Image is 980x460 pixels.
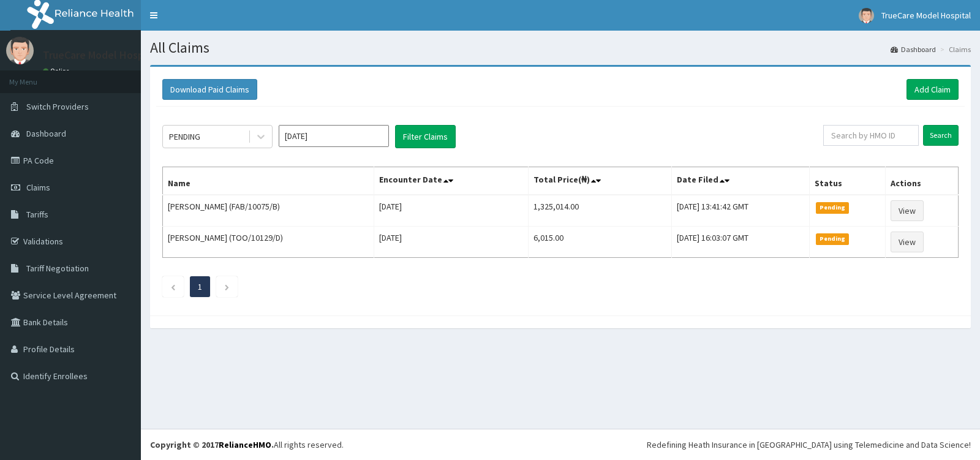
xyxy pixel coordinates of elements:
span: Pending [816,233,850,244]
input: Search [923,125,959,146]
a: Online [43,67,72,75]
a: Add Claim [907,79,959,100]
td: [DATE] 13:41:42 GMT [671,195,809,227]
strong: Copyright © 2017 . [150,439,274,450]
th: Actions [885,167,958,195]
a: View [891,200,924,221]
td: [DATE] [374,227,528,258]
img: User Image [859,8,874,23]
h1: All Claims [150,40,971,56]
td: [DATE] 16:03:07 GMT [671,227,809,258]
th: Name [163,167,374,195]
a: Dashboard [891,44,936,55]
a: Previous page [170,281,176,292]
p: TrueCare Model Hospital [43,50,160,61]
a: Next page [224,281,230,292]
a: RelianceHMO [219,439,271,450]
span: Switch Providers [26,101,89,112]
span: Tariff Negotiation [26,263,89,274]
span: Pending [816,202,850,213]
td: 1,325,014.00 [528,195,671,227]
th: Status [809,167,885,195]
td: [DATE] [374,195,528,227]
div: Redefining Heath Insurance in [GEOGRAPHIC_DATA] using Telemedicine and Data Science! [647,439,971,451]
span: Tariffs [26,209,48,220]
input: Search by HMO ID [823,125,919,146]
td: [PERSON_NAME] (FAB/10075/B) [163,195,374,227]
th: Date Filed [671,167,809,195]
footer: All rights reserved. [141,429,980,460]
th: Encounter Date [374,167,528,195]
a: View [891,232,924,252]
button: Download Paid Claims [162,79,257,100]
input: Select Month and Year [279,125,389,147]
a: Page 1 is your current page [198,281,202,292]
span: TrueCare Model Hospital [881,10,971,21]
td: 6,015.00 [528,227,671,258]
span: Claims [26,182,50,193]
img: User Image [6,37,34,64]
button: Filter Claims [395,125,456,148]
span: Dashboard [26,128,66,139]
li: Claims [937,44,971,55]
td: [PERSON_NAME] (TOO/10129/D) [163,227,374,258]
th: Total Price(₦) [528,167,671,195]
div: PENDING [169,130,200,143]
